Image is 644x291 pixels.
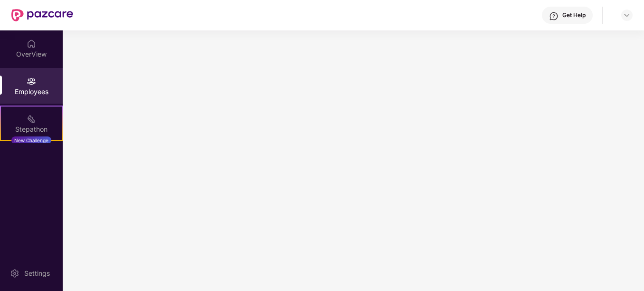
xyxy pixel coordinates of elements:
img: svg+xml;base64,PHN2ZyBpZD0iSGVscC0zMngzMiIgeG1sbnM9Imh0dHA6Ly93d3cudzMub3JnLzIwMDAvc3ZnIiB3aWR0aD... [549,11,559,21]
img: svg+xml;base64,PHN2ZyBpZD0iU2V0dGluZy0yMHgyMCIgeG1sbnM9Imh0dHA6Ly93d3cudzMub3JnLzIwMDAvc3ZnIiB3aW... [10,269,19,278]
div: Stepathon [1,125,62,134]
img: svg+xml;base64,PHN2ZyB4bWxucz0iaHR0cDovL3d3dy53My5vcmcvMjAwMC9zdmciIHdpZHRoPSIyMSIgaGVpZ2h0PSIyMC... [27,114,36,124]
img: svg+xml;base64,PHN2ZyBpZD0iRHJvcGRvd24tMzJ4MzIiIHhtbG5zPSJodHRwOi8vd3d3LnczLm9yZy8yMDAwL3N2ZyIgd2... [623,11,631,19]
img: New Pazcare Logo [11,9,73,21]
img: svg+xml;base64,PHN2ZyBpZD0iRW1wbG95ZWVzIiB4bWxucz0iaHR0cDovL3d3dy53My5vcmcvMjAwMC9zdmciIHdpZHRoPS... [27,77,36,86]
div: New Challenge [11,136,51,144]
img: svg+xml;base64,PHN2ZyBpZD0iSG9tZSIgeG1sbnM9Imh0dHA6Ly93d3cudzMub3JnLzIwMDAvc3ZnIiB3aWR0aD0iMjAiIG... [27,39,36,48]
div: Get Help [562,11,586,19]
div: Settings [21,269,53,278]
